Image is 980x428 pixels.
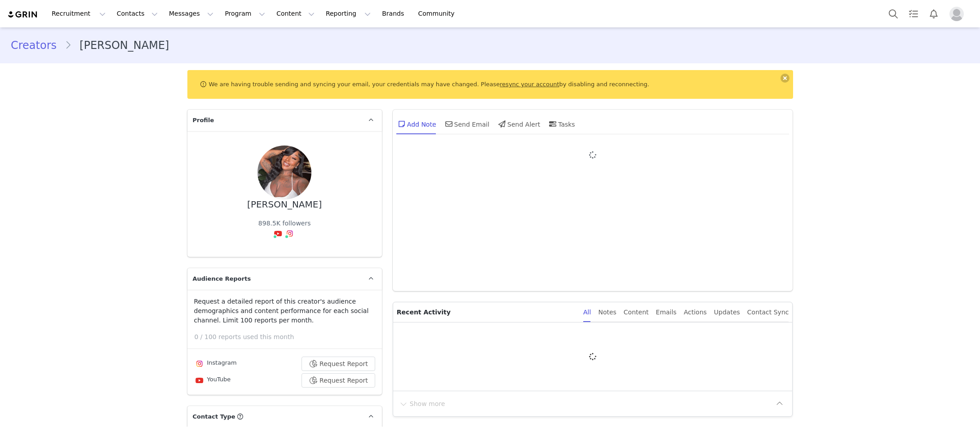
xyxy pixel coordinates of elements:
button: Recruitment [46,4,111,24]
div: Contact Sync [747,302,789,322]
button: Request Report [302,357,375,371]
span: Audience Reports [193,274,251,283]
span: Profile [193,116,214,125]
div: We are having trouble sending and syncing your email, your credentials may have changed. Please b... [187,70,793,99]
div: [PERSON_NAME] [247,199,322,210]
a: Creators [11,37,65,53]
button: Content [271,4,320,24]
p: Request a detailed report of this creator's audience demographics and content performance for eac... [194,297,375,325]
img: instagram.svg [196,360,203,367]
p: Recent Activity [397,302,576,322]
div: Emails [656,302,677,322]
button: Reporting [320,4,376,24]
button: Request Report [302,373,375,388]
span: Contact Type [193,412,235,421]
a: Community [413,4,464,24]
a: resync your account [500,81,559,88]
img: instagram.svg [286,230,293,237]
button: Search [883,4,903,24]
img: grin logo [7,10,39,19]
div: Notes [598,302,616,322]
div: Actions [684,302,707,322]
button: Messages [164,4,219,24]
div: Add Note [396,113,436,135]
img: placeholder-profile.jpg [949,7,964,21]
div: Content [624,302,649,322]
div: 898.5K followers [258,219,311,228]
div: Send Email [443,113,490,135]
a: Tasks [904,4,923,24]
div: Tasks [547,113,575,135]
div: All [583,302,591,322]
div: Instagram [194,358,237,369]
button: Notifications [924,4,944,24]
button: Contacts [111,4,163,24]
div: Send Alert [497,113,540,135]
a: Brands [377,4,412,24]
button: Profile [944,7,973,21]
button: Show more [399,397,446,411]
button: Program [219,4,270,24]
p: 0 / 100 reports used this month [195,332,382,342]
div: YouTube [194,375,231,386]
img: 6bf0d4c5-6ec4-4140-97d2-de82cbd24dfd.jpg [257,146,311,199]
div: Updates [714,302,740,322]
